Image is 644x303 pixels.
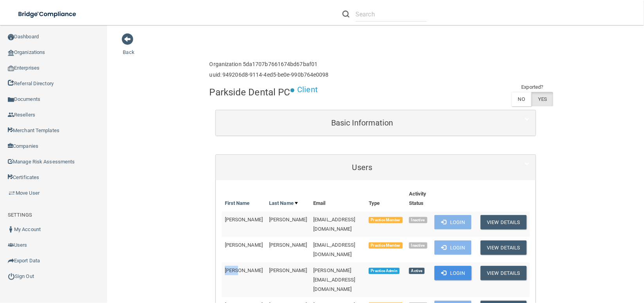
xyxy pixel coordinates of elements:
button: Login [434,266,472,280]
label: NO [511,92,531,106]
span: [PERSON_NAME][EMAIL_ADDRESS][DOMAIN_NAME] [313,267,355,292]
td: Exported? [511,82,554,92]
a: Last Name [269,199,298,208]
img: briefcase.64adab9b.png [8,189,16,197]
img: icon-users.e205127d.png [8,242,14,248]
span: [PERSON_NAME] [269,217,307,222]
span: [PERSON_NAME] [269,267,307,273]
img: ic_dashboard_dark.d01f4a41.png [8,34,14,40]
img: enterprise.0d942306.png [8,66,14,71]
img: ic_power_dark.7ecde6b1.png [8,273,15,280]
h4: Parkside Dental PC [210,87,291,97]
span: [PERSON_NAME] [225,242,263,248]
span: Practice Member [369,242,403,249]
a: Users [222,159,530,176]
span: [PERSON_NAME] [269,242,307,248]
h6: uuid: 949206d8-9114-4ed5-be0e-990b764e0098 [210,72,329,78]
img: ic_user_dark.df1a06c3.png [8,226,14,233]
h5: Basic Information [222,118,503,127]
h6: Organization 5da1707b7661674bd67baf01 [210,61,329,67]
th: Activity Status [406,186,431,212]
span: Inactive [409,217,427,223]
h5: Users [222,163,503,172]
label: YES [531,92,553,106]
th: Type [366,186,406,212]
a: Back [123,40,134,55]
a: First Name [225,199,250,208]
iframe: Drift Widget Chat Controller [509,248,635,279]
span: [EMAIL_ADDRESS][DOMAIN_NAME] [313,217,355,232]
span: [PERSON_NAME] [225,267,263,273]
button: View Details [481,215,527,229]
span: [PERSON_NAME] [225,217,263,222]
img: ic_reseller.de258add.png [8,112,14,118]
button: View Details [481,240,527,255]
button: Login [434,215,472,229]
span: Active [409,268,425,274]
img: bridge_compliance_login_screen.278c3ca4.svg [12,6,84,22]
img: icon-documents.8dae5593.png [8,97,14,103]
img: organization-icon.f8decf85.png [8,50,14,56]
label: SETTINGS [8,210,32,220]
span: Practice Member [369,217,403,223]
p: Client [298,82,318,97]
button: View Details [481,266,527,280]
span: Inactive [409,242,427,249]
span: [EMAIL_ADDRESS][DOMAIN_NAME] [313,242,355,257]
a: Basic Information [222,114,530,132]
span: Practice Admin [369,268,400,274]
img: icon-export.b9366987.png [8,258,14,264]
th: Email [310,186,365,212]
img: ic-search.3b580494.png [343,11,350,18]
button: Login [434,240,472,255]
input: Search [355,7,427,22]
